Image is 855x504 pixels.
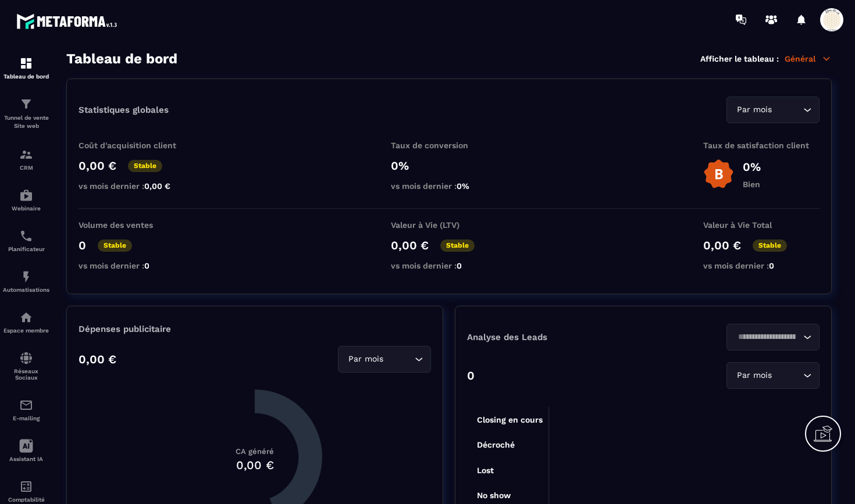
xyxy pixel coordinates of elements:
[338,346,431,373] div: Search for option
[477,415,543,425] tspan: Closing en cours
[726,324,820,351] div: Search for option
[3,327,49,334] p: Espace membre
[734,331,800,344] input: Search for option
[391,159,507,173] p: 0%
[386,353,412,366] input: Search for option
[144,181,170,191] span: 0,00 €
[19,97,33,111] img: formation
[703,159,734,190] img: b-badge-o.b3b20ee6.svg
[774,369,800,382] input: Search for option
[3,261,49,302] a: automationsautomationsAutomatisations
[391,220,507,230] p: Valeur à Vie (LTV)
[391,141,507,150] p: Taux de conversion
[16,10,121,32] img: logo
[3,302,49,342] a: automationsautomationsEspace membre
[703,261,820,270] p: vs mois dernier :
[785,53,832,64] p: Général
[743,180,761,189] p: Bien
[3,205,49,212] p: Webinaire
[19,351,33,365] img: social-network
[753,240,787,252] p: Stable
[3,430,49,471] a: Assistant IA
[477,466,494,475] tspan: Lost
[3,456,49,462] p: Assistant IA
[700,54,779,63] p: Afficher le tableau :
[440,240,475,252] p: Stable
[19,229,33,243] img: scheduler
[743,160,761,174] p: 0%
[345,353,386,366] span: Par mois
[79,238,86,252] p: 0
[477,440,515,449] tspan: Décroché
[19,56,33,70] img: formation
[3,415,49,421] p: E-mailing
[3,114,49,130] p: Tunnel de vente Site web
[3,389,49,430] a: emailemailE-mailing
[19,148,33,162] img: formation
[734,369,774,382] span: Par mois
[391,261,507,270] p: vs mois dernier :
[98,240,132,252] p: Stable
[391,181,507,191] p: vs mois dernier :
[457,261,462,270] span: 0
[726,362,820,389] div: Search for option
[128,160,162,172] p: Stable
[3,88,49,139] a: formationformationTunnel de vente Site web
[144,261,149,270] span: 0
[391,238,429,252] p: 0,00 €
[79,261,195,270] p: vs mois dernier :
[3,165,49,171] p: CRM
[774,103,800,116] input: Search for option
[3,220,49,261] a: schedulerschedulerPlanificateur
[769,261,774,270] span: 0
[477,491,511,500] tspan: No show
[19,188,33,202] img: automations
[3,180,49,220] a: automationsautomationsWebinaire
[79,352,116,366] p: 0,00 €
[19,398,33,412] img: email
[3,287,49,293] p: Automatisations
[79,324,431,334] p: Dépenses publicitaire
[19,310,33,324] img: automations
[3,496,49,503] p: Comptabilité
[3,246,49,252] p: Planificateur
[726,96,820,123] div: Search for option
[79,220,195,230] p: Volume des ventes
[3,139,49,180] a: formationformationCRM
[79,141,195,150] p: Coût d'acquisition client
[79,159,116,173] p: 0,00 €
[79,105,169,115] p: Statistiques globales
[3,48,49,88] a: formationformationTableau de bord
[3,342,49,389] a: social-networksocial-networkRéseaux Sociaux
[79,181,195,191] p: vs mois dernier :
[703,220,820,230] p: Valeur à Vie Total
[3,73,49,80] p: Tableau de bord
[3,368,49,381] p: Réseaux Sociaux
[703,238,741,252] p: 0,00 €
[734,103,774,116] span: Par mois
[19,480,33,494] img: accountant
[19,270,33,284] img: automations
[66,51,177,67] h3: Tableau de bord
[703,141,820,150] p: Taux de satisfaction client
[457,181,469,191] span: 0%
[467,332,643,342] p: Analyse des Leads
[467,369,475,383] p: 0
